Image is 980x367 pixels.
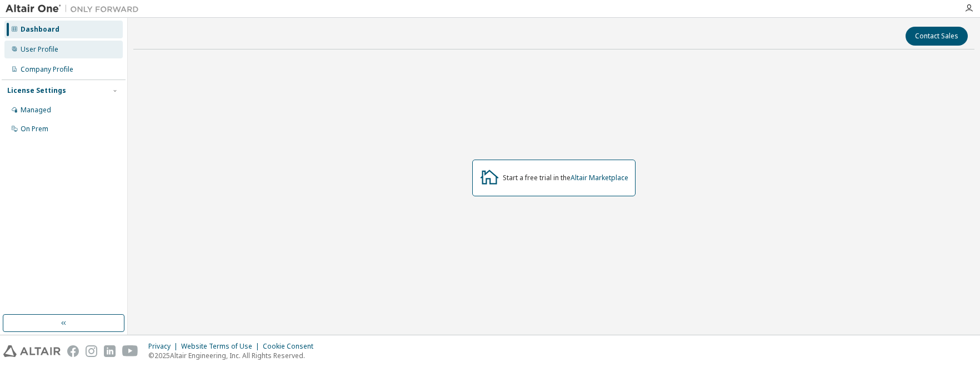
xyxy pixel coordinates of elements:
[21,65,73,74] div: Company Profile
[906,27,968,46] button: Contact Sales
[503,173,628,182] div: Start a free trial in the
[21,45,58,54] div: User Profile
[571,173,628,182] a: Altair Marketplace
[67,345,79,357] img: facebook.svg
[181,342,263,351] div: Website Terms of Use
[21,125,48,133] div: On Prem
[148,342,181,351] div: Privacy
[21,25,59,34] div: Dashboard
[122,345,138,357] img: youtube.svg
[104,345,116,357] img: linkedin.svg
[263,342,320,351] div: Cookie Consent
[86,345,97,357] img: instagram.svg
[21,106,51,115] div: Managed
[148,351,320,360] p: © 2025 Altair Engineering, Inc. All Rights Reserved.
[7,86,66,95] div: License Settings
[6,3,144,14] img: Altair One
[3,345,61,357] img: altair_logo.svg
